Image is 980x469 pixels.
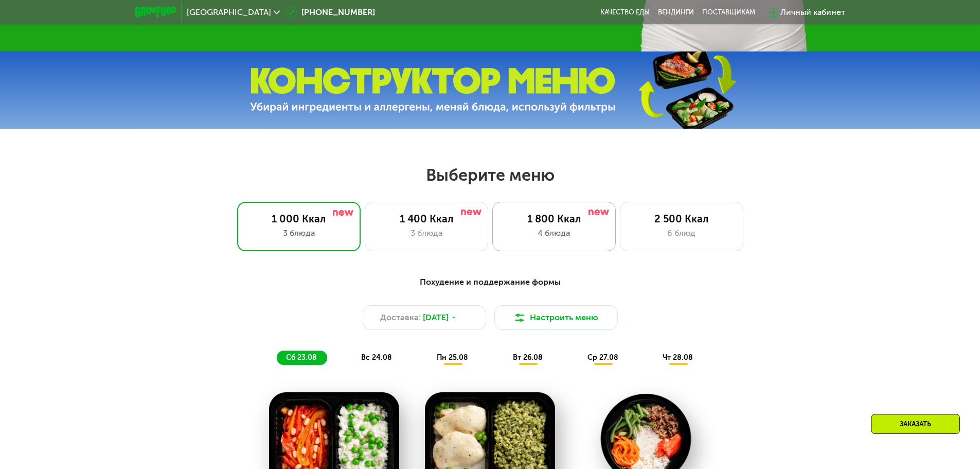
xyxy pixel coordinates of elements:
[33,165,947,185] h2: Выберите меню
[361,353,392,362] span: вс 24.08
[600,8,650,16] a: Качество еды
[663,353,693,362] span: чт 28.08
[631,213,733,225] div: 2 500 Ккал
[286,353,317,362] span: сб 23.08
[494,305,618,330] button: Настроить меню
[376,213,477,225] div: 1 400 Ккал
[285,6,375,19] a: [PHONE_NUMBER]
[503,227,605,239] div: 4 блюда
[187,8,271,16] span: [GEOGRAPHIC_DATA]
[513,353,543,362] span: вт 26.08
[248,227,350,239] div: 3 блюда
[186,276,795,289] div: Похудение и поддержание формы
[658,8,694,16] a: Вендинги
[631,227,733,239] div: 6 блюд
[503,213,605,225] div: 1 800 Ккал
[248,213,350,225] div: 1 000 Ккал
[376,227,477,239] div: 3 блюда
[437,353,468,362] span: пн 25.08
[871,414,960,434] div: Заказать
[380,311,421,324] span: Доставка:
[423,311,449,324] span: [DATE]
[587,353,618,362] span: ср 27.08
[780,6,845,19] div: Личный кабинет
[702,8,755,16] div: поставщикам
